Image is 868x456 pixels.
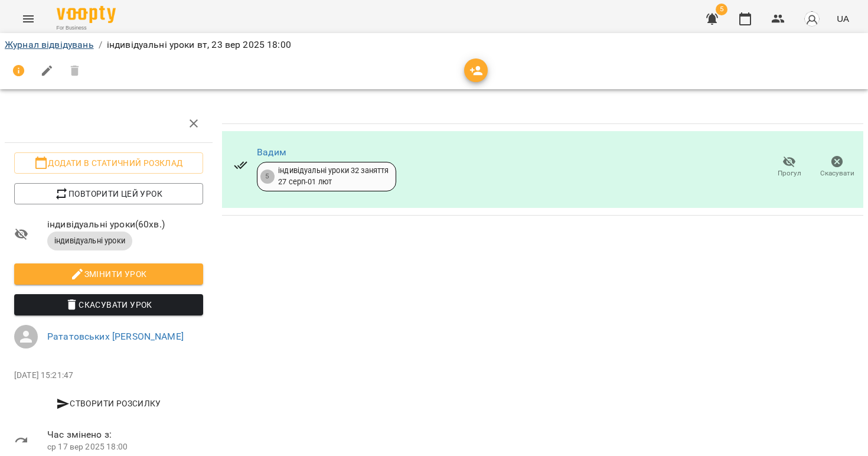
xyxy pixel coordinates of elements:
div: індивідуальні уроки 32 заняття 27 серп - 01 лют [278,165,389,187]
button: Змінити урок [14,263,203,285]
span: Додати в статичний розклад [24,156,194,170]
button: Прогул [765,151,813,184]
button: UA [832,8,854,30]
img: Voopty Logo [57,6,116,23]
span: Час змінено з: [47,428,203,442]
button: Повторити цей урок [14,183,203,204]
span: індивідуальні уроки [47,236,132,246]
li: / [99,38,102,52]
p: [DATE] 15:21:47 [14,370,203,382]
a: Рататовських [PERSON_NAME] [47,331,184,342]
span: Повторити цей урок [24,187,194,201]
span: індивідуальні уроки ( 60 хв. ) [47,217,203,232]
nav: breadcrumb [5,38,863,52]
button: Створити розсилку [14,393,203,414]
button: Menu [14,5,43,33]
button: Скасувати [813,151,861,184]
button: Скасувати Урок [14,294,203,315]
span: For Business [57,24,116,32]
span: UA [837,12,849,25]
span: Прогул [778,168,801,178]
span: Створити розсилку [19,396,198,411]
button: Додати в статичний розклад [14,152,203,174]
div: 5 [260,170,275,184]
span: Скасувати [820,168,854,178]
span: Скасувати Урок [24,298,194,312]
p: ср 17 вер 2025 18:00 [47,441,203,453]
img: avatar_s.png [804,11,820,27]
a: Журнал відвідувань [5,39,94,50]
p: індивідуальні уроки вт, 23 вер 2025 18:00 [107,38,291,52]
a: Вадим [257,146,286,158]
span: Змінити урок [24,267,194,281]
span: 5 [716,4,727,15]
